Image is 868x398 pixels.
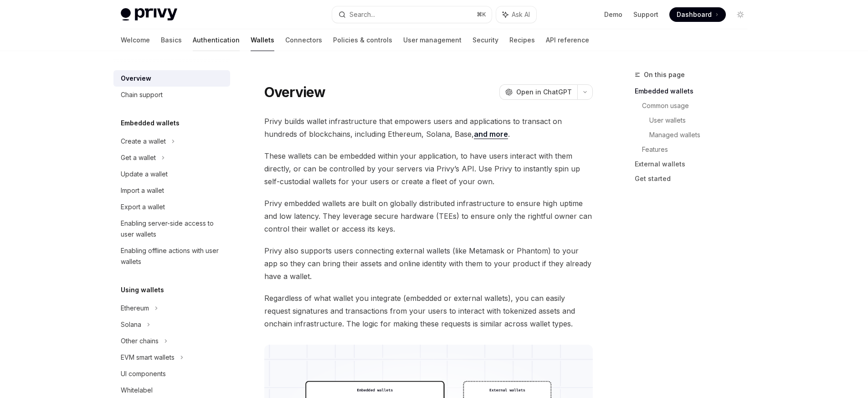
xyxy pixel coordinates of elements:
[113,166,230,182] a: Update a wallet
[516,88,572,97] span: Open in ChatGPT
[264,197,593,235] span: Privy embedded wallets are built on globally distributed infrastructure to ensure high uptime and...
[113,215,230,243] a: Enabling server-side access to user wallets
[264,150,593,188] span: These wallets can be embedded within your application, to have users interact with them directly,...
[113,243,230,270] a: Enabling offline actions with user wallets
[635,171,755,186] a: Get started
[121,29,150,51] a: Welcome
[113,87,230,103] a: Chain support
[251,29,274,51] a: Wallets
[733,7,748,22] button: Toggle dark mode
[121,136,166,147] div: Create a wallet
[474,129,508,139] a: and more
[121,152,156,163] div: Get a wallet
[677,10,712,19] span: Dashboard
[509,29,535,51] a: Recipes
[264,84,326,100] h1: Overview
[113,199,230,215] a: Export a wallet
[642,98,755,113] a: Common usage
[121,319,141,330] div: Solana
[496,6,536,23] button: Ask AI
[649,113,755,128] a: User wallets
[264,115,593,140] span: Privy builds wallet infrastructure that empowers users and applications to transact on hundreds o...
[121,8,177,21] img: light logo
[333,29,392,51] a: Policies & controls
[121,202,165,212] div: Export a wallet
[349,9,375,20] div: Search...
[113,366,230,382] a: UI components
[121,73,151,84] div: Overview
[546,29,589,51] a: API reference
[121,218,225,240] div: Enabling server-side access to user wallets
[121,385,153,396] div: Whitelabel
[477,11,486,18] span: ⌘ K
[669,7,726,22] a: Dashboard
[121,336,159,346] div: Other chains
[264,244,593,283] span: Privy also supports users connecting external wallets (like Metamask or Phantom) to your app so t...
[642,142,755,157] a: Features
[635,84,755,98] a: Embedded wallets
[635,157,755,171] a: External wallets
[113,182,230,199] a: Import a wallet
[121,89,163,100] div: Chain support
[499,84,577,100] button: Open in ChatGPT
[121,284,164,295] h5: Using wallets
[633,10,658,19] a: Support
[264,292,593,330] span: Regardless of what wallet you integrate (embedded or external wallets), you can easily request si...
[285,29,322,51] a: Connectors
[121,368,166,379] div: UI components
[644,69,685,80] span: On this page
[121,118,180,129] h5: Embedded wallets
[121,245,225,267] div: Enabling offline actions with user wallets
[121,303,149,314] div: Ethereum
[121,185,164,196] div: Import a wallet
[403,29,462,51] a: User management
[121,352,175,363] div: EVM smart wallets
[121,169,168,180] div: Update a wallet
[113,70,230,87] a: Overview
[604,10,622,19] a: Demo
[332,6,492,23] button: Search...⌘K
[512,10,530,19] span: Ask AI
[161,29,182,51] a: Basics
[473,29,498,51] a: Security
[193,29,240,51] a: Authentication
[649,128,755,142] a: Managed wallets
